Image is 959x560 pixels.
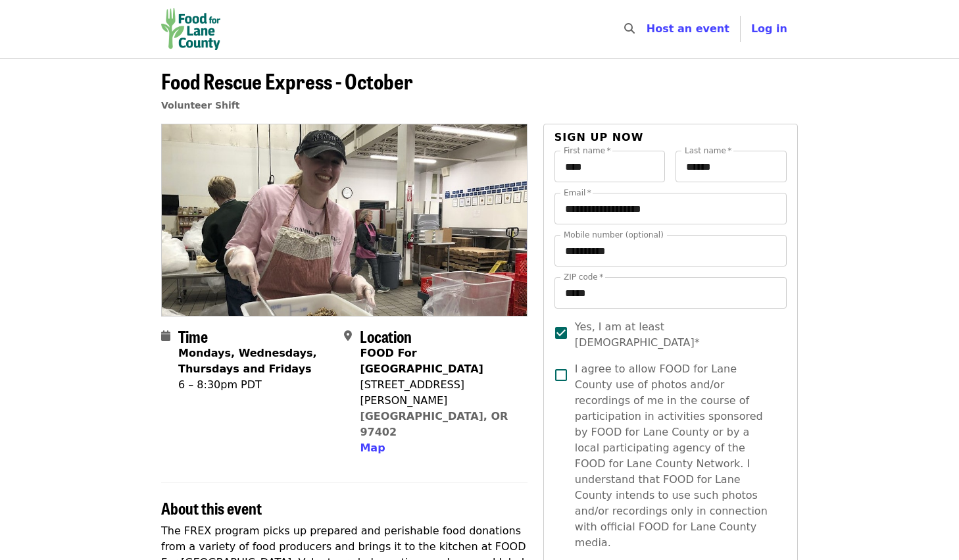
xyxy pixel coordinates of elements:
[751,22,787,35] span: Log in
[344,330,352,342] i: map-marker-alt icon
[554,193,787,224] input: Email
[741,16,798,42] button: Log in
[554,151,666,182] input: First name
[647,22,729,35] a: Host an event
[360,377,516,409] div: [STREET_ADDRESS][PERSON_NAME]
[360,324,412,347] span: Location
[178,377,333,393] div: 6 – 8:30pm PDT
[178,347,317,375] strong: Mondays, Wednesdays, Thursdays and Fridays
[162,124,527,315] img: Food Rescue Express - October organized by Food for Lane County
[564,231,664,239] label: Mobile number (optional)
[554,131,644,143] span: Sign up now
[685,147,731,155] label: Last name
[575,361,776,551] span: I agree to allow FOOD for Lane County use of photos and/or recordings of me in the course of part...
[360,410,508,438] a: [GEOGRAPHIC_DATA], OR 97402
[643,13,653,45] input: Search
[554,235,787,267] input: Mobile number (optional)
[564,147,611,155] label: First name
[564,189,591,197] label: Email
[161,100,240,111] a: Volunteer Shift
[624,22,635,35] i: search icon
[178,324,208,347] span: Time
[554,277,787,309] input: ZIP code
[360,440,385,456] button: Map
[161,496,262,519] span: About this event
[161,8,220,50] img: Food for Lane County - Home
[676,151,787,182] input: Last name
[564,273,603,281] label: ZIP code
[161,65,413,96] span: Food Rescue Express - October
[360,347,483,375] strong: FOOD For [GEOGRAPHIC_DATA]
[575,319,776,351] span: Yes, I am at least [DEMOGRAPHIC_DATA]*
[360,442,385,454] span: Map
[161,330,170,342] i: calendar icon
